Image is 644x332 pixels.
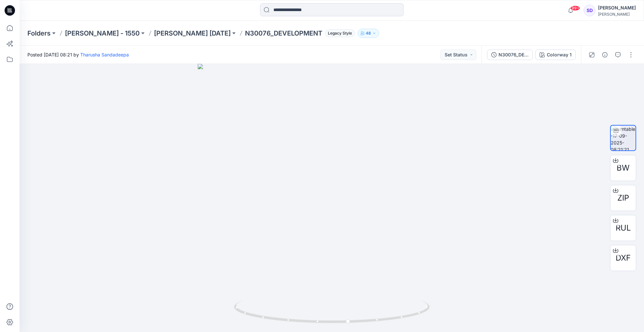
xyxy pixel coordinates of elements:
button: Legacy Style [322,29,355,38]
div: Colorway 1 [547,51,572,58]
span: 99+ [570,6,580,11]
a: [PERSON_NAME] - 1550 [65,29,140,38]
a: Tharusha Sandadeepa [80,52,129,57]
div: [PERSON_NAME] [598,4,636,12]
button: N30076_DEVELOPMENT [487,50,533,60]
a: Folders [27,29,51,38]
p: N30076_DEVELOPMENT [245,29,322,38]
a: [PERSON_NAME] [DATE] [154,29,231,38]
span: Legacy Style [325,29,355,37]
span: RUL [616,222,631,234]
div: [PERSON_NAME] [598,12,636,17]
img: turntable-17-09-2025-08:21:21 [611,126,636,150]
div: SD [584,5,595,16]
span: BW [617,162,630,174]
button: Colorway 1 [535,50,576,60]
button: Details [600,50,610,60]
span: DXF [616,252,631,264]
p: 48 [366,30,371,37]
span: ZIP [617,192,629,204]
span: Posted [DATE] 08:21 by [27,51,129,58]
div: N30076_DEVELOPMENT [498,51,529,58]
button: 48 [358,29,379,38]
